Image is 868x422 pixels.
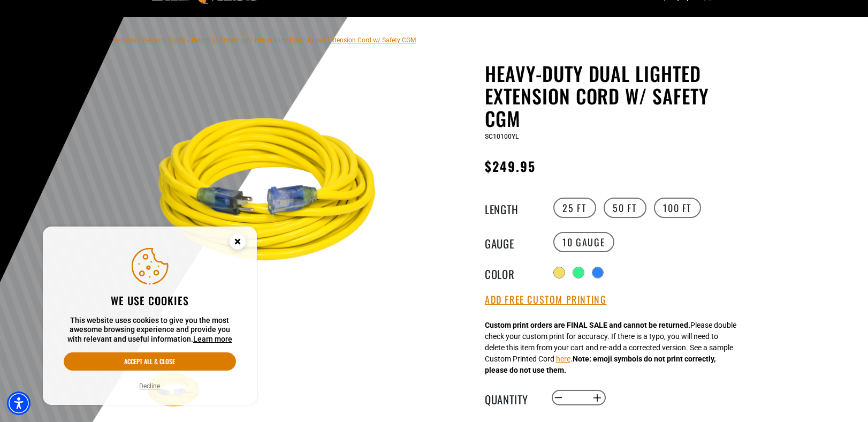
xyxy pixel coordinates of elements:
[64,293,236,307] h2: We use cookies
[250,36,253,44] span: ›
[7,391,31,415] div: Accessibility Menu
[485,355,715,374] strong: Note: emoji symbols do not print correctly, please do not use them.
[187,36,189,44] span: ›
[255,36,416,44] span: Heavy-Duty Dual Lighted Extension Cord w/ Safety CGM
[136,381,164,391] button: Decline
[485,156,536,176] span: $249.95
[113,36,185,44] a: Bad Ass Extension Cords
[556,353,570,365] button: here
[485,391,538,405] label: Quantity
[604,198,646,218] label: 50 FT
[485,321,690,329] strong: Custom print orders are FINAL SALE and cannot be returned.
[485,320,736,376] div: Please double check your custom print for accuracy. If there is a typo, you will need to delete t...
[43,227,257,405] aside: Cookie Consent
[192,36,248,44] a: Return to Collection
[113,33,416,46] nav: breadcrumbs
[485,266,538,280] legend: Color
[485,201,538,215] legend: Length
[485,133,519,140] span: SC10100YL
[485,235,538,249] legend: Gauge
[553,198,596,218] label: 25 FT
[485,62,747,130] h1: Heavy-Duty Dual Lighted Extension Cord w/ Safety CGM
[64,316,236,344] p: This website uses cookies to give you the most awesome browsing experience and provide you with r...
[485,294,606,306] button: Add Free Custom Printing
[144,64,403,323] img: yellow
[64,352,236,371] button: Accept all & close
[553,232,615,252] label: 10 Gauge
[654,198,702,218] label: 100 FT
[193,335,232,343] a: This website uses cookies to give you the most awesome browsing experience and provide you with r...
